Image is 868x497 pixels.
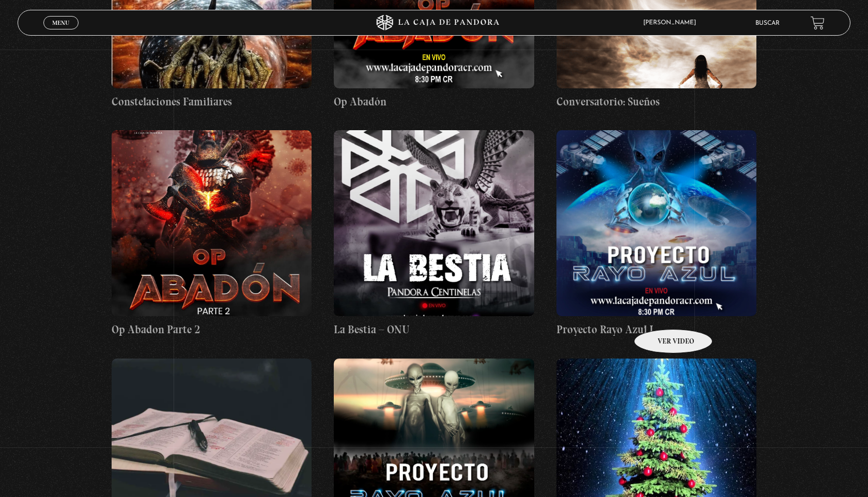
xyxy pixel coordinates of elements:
[112,130,312,338] a: Op Abadon Parte 2
[811,16,825,30] a: View your shopping cart
[334,94,534,110] h4: Op Abadón
[556,321,756,338] h4: Proyecto Rayo Azul I
[638,20,706,26] span: [PERSON_NAME]
[556,94,756,110] h4: Conversatorio: Sueños
[52,20,69,26] span: Menu
[49,28,73,36] span: Cerrar
[334,321,534,338] h4: La Bestia – ONU
[755,20,780,26] a: Buscar
[334,130,534,338] a: La Bestia – ONU
[112,94,312,110] h4: Constelaciones Familiares
[556,130,756,338] a: Proyecto Rayo Azul I
[112,321,312,338] h4: Op Abadon Parte 2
